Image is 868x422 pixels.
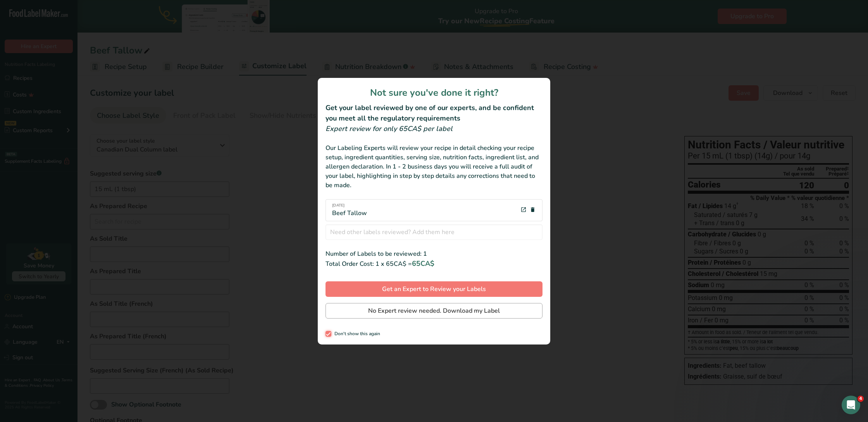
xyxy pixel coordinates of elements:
[331,331,380,337] span: Don't show this again
[325,303,542,319] button: No Expert review needed. Download my Label
[325,143,542,190] div: Our Labeling Experts will review your recipe in detail checking your recipe setup, ingredient qua...
[325,224,542,240] input: Need other labels reviewed? Add them here
[325,249,542,258] div: Number of Labels to be reviewed: 1
[368,306,500,315] span: No Expert review needed. Download my Label
[325,124,542,134] div: Expert review for only 65CA$ per label
[858,396,864,402] span: 4
[842,396,860,414] iframe: Intercom live chat
[412,259,434,268] span: 65CA$
[325,103,542,124] h2: Get your label reviewed by one of our experts, and be confident you meet all the regulatory requi...
[325,258,542,269] div: Total Order Cost: 1 x 65CA$ =
[325,86,542,100] h1: Not sure you've done it right?
[325,281,542,297] button: Get an Expert to Review your Labels
[382,284,486,294] span: Get an Expert to Review your Labels
[332,203,367,218] div: Beef Tallow
[332,203,367,208] span: [DATE]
